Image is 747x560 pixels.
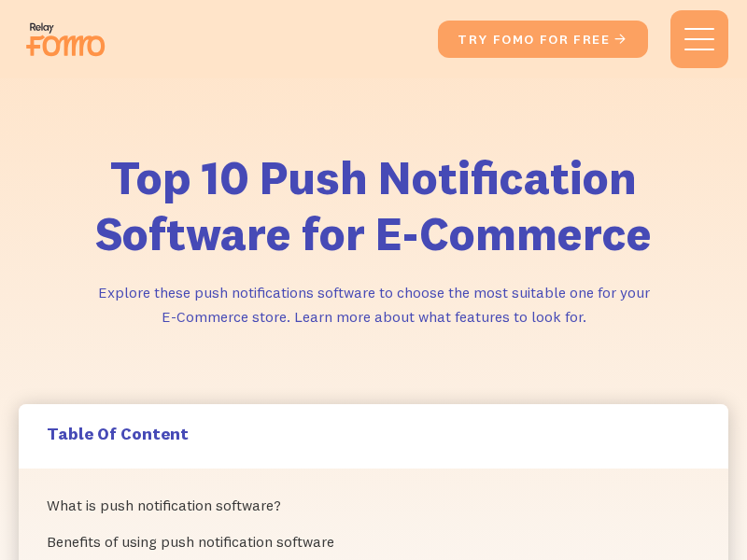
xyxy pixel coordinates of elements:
h5: Table Of Content [47,423,700,444]
p: Explore these push notifications software to choose the most suitable one for your E-Commerce sto... [93,280,654,329]
a: What is push notification software? [47,487,700,524]
div: menu [670,10,728,68]
h1: Top 10 Push Notification Software for E-Commerce [19,149,728,261]
span:  [613,31,628,48]
a: try fomo for free [438,21,648,58]
a: Benefits of using push notification software [47,524,700,560]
